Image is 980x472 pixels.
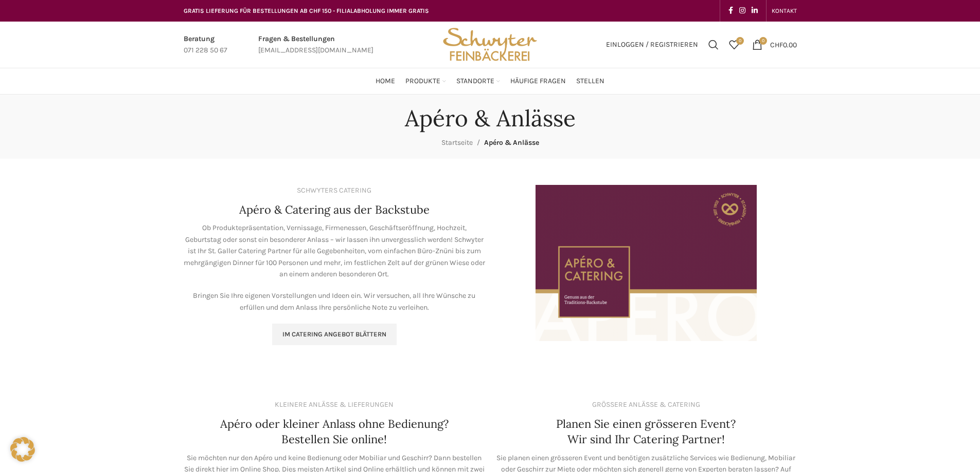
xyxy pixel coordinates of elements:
a: KONTAKT [772,1,797,21]
span: KONTAKT [772,7,797,14]
a: Home [376,71,395,91]
span: Standorte [456,77,494,86]
h4: Planen Sie einen grösseren Event? Wir sind Ihr Catering Partner! [556,416,736,448]
span: Einloggen / Registrieren [606,41,698,48]
img: Bäckerei Schwyter [439,22,540,68]
div: Meine Wunschliste [724,34,744,55]
a: Infobox link [258,33,373,56]
a: Startseite [441,138,473,147]
a: Site logo [439,40,540,48]
div: Secondary navigation [767,1,802,21]
span: Häufige Fragen [510,77,566,86]
h4: Apéro oder kleiner Anlass ohne Bedienung? Bestellen Sie online! [220,416,449,448]
p: Ob Produktepräsentation, Vernissage, Firmenessen, Geschäftseröffnung, Hochzeit, Geburtstag oder s... [184,222,485,280]
a: Stellen [576,71,604,91]
span: 0 [759,37,767,45]
span: Apéro & Anlässe [484,138,539,147]
span: GRATIS LIEFERUNG FÜR BESTELLUNGEN AB CHF 150 - FILIALABHOLUNG IMMER GRATIS [184,7,429,14]
a: Facebook social link [725,4,736,18]
a: Linkedin social link [749,4,761,18]
a: Einloggen / Registrieren [601,34,703,55]
a: Infobox link [184,33,227,56]
a: Standorte [456,71,500,91]
div: SCHWYTERS CATERING [297,185,371,196]
span: CHF [770,40,783,49]
p: Bringen Sie Ihre eigenen Vorstellungen und Ideen ein. Wir versuchen, all Ihre Wünsche zu erfüllen... [184,290,485,313]
span: Produkte [405,77,440,86]
a: Im Catering Angebot blättern [272,324,397,345]
a: Instagram social link [736,4,749,18]
span: Stellen [576,77,604,86]
span: Im Catering Angebot blättern [282,330,386,338]
h1: Apéro & Anlässe [405,105,576,132]
div: Main navigation [179,71,802,91]
div: KLEINERE ANLÄSSE & LIEFERUNGEN [275,399,394,410]
bdi: 0.00 [770,40,797,49]
a: Suchen [703,34,724,55]
a: 0 [724,34,744,55]
span: Home [376,77,395,86]
span: 0 [736,37,744,45]
div: GRÖSSERE ANLÄSSE & CATERING [592,399,700,410]
a: Produkte [405,71,446,91]
a: 0 CHF0.00 [747,34,802,55]
h4: Apéro & Catering aus der Backstube [239,202,430,218]
a: Häufige Fragen [510,71,566,91]
a: Image link [536,258,757,267]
